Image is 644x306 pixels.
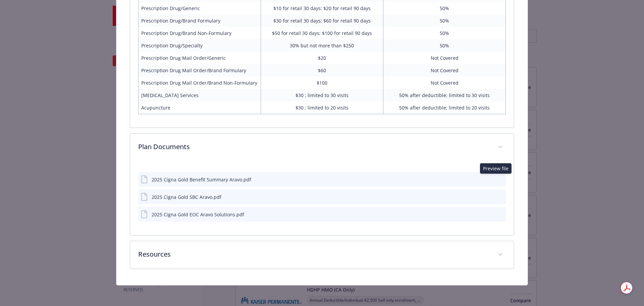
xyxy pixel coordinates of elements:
td: $30 ; limited to 30 visits [261,89,383,101]
p: Plan Documents [138,142,490,152]
td: 50% [383,27,506,39]
td: Prescription Drug/Specialty [138,39,261,52]
p: Resources [138,249,490,259]
td: $50 for retail 30 days; $100 for retail 90 days [261,27,383,39]
button: download file [485,176,490,183]
td: Prescription Drug Mail Order/Brand Non-Formulary [138,77,261,89]
td: 50% [383,14,506,27]
td: Not Covered [383,77,506,89]
td: Prescription Drug Mail Order/Generic [138,52,261,64]
td: 30% but not more than $250 [261,39,383,52]
td: 50% [383,39,506,52]
td: Prescription Drug Mail Order/Brand Formulary [138,64,261,77]
td: $20 [261,52,383,64]
td: $60 [261,64,383,77]
td: Prescription Drug/Brand Formulary [138,14,261,27]
div: Plan Documents [130,161,514,235]
td: 50% [383,2,506,14]
td: Not Covered [383,64,506,77]
td: [MEDICAL_DATA] Services [138,89,261,101]
td: $30 ; limited to 20 visits [261,101,383,114]
td: Prescription Drug/Brand Non-Formulary [138,27,261,39]
td: 50% after deductible; limited to 20 visits [383,101,506,114]
button: preview file [497,211,503,218]
button: download file [486,211,492,218]
td: Acupuncture [138,101,261,114]
td: $100 [261,77,383,89]
div: 2025 Cigna Gold Benefit Summary Aravo.pdf [152,176,251,183]
div: Preview file [480,163,512,174]
div: Plan Documents [130,134,514,161]
div: 2025 Cigna Gold SBC Aravo.pdf [152,193,221,201]
div: Resources [130,241,514,269]
td: $30 for retail 30 days; $60 for retail 90 days [261,14,383,27]
button: preview file [497,193,503,201]
td: Prescription Drug/Generic [138,2,261,14]
td: Not Covered [383,52,506,64]
td: $10 for retail 30 days; $20 for retail 90 days [261,2,383,14]
div: 2025 Cigna Gold EOC Aravo Solutions.pdf [152,211,244,218]
td: 50% after deductible; limited to 30 visits [383,89,506,101]
button: preview file [496,176,503,183]
button: download file [486,193,492,201]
